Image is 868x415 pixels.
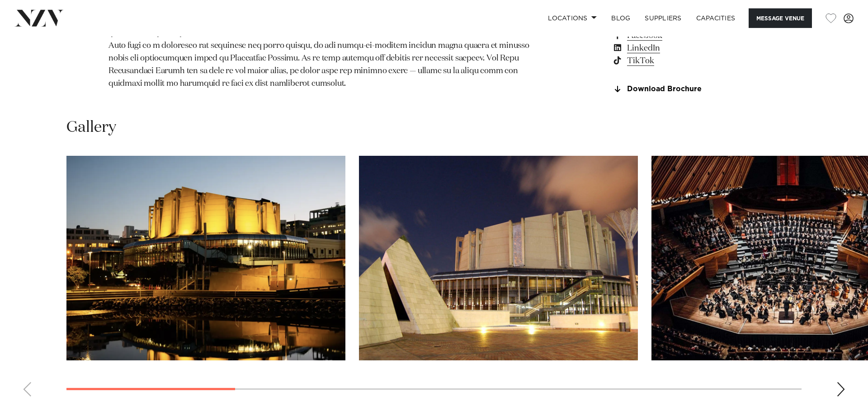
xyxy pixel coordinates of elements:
h2: Gallery [66,117,116,138]
swiper-slide: 2 / 11 [359,156,638,360]
a: LinkedIn [612,42,759,55]
a: SUPPLIERS [637,9,689,28]
a: Locations [541,9,604,28]
a: Capacities [689,9,743,28]
a: BLOG [604,9,637,28]
img: nzv-logo.png [14,10,64,26]
a: TikTok [612,55,759,67]
button: Message Venue [749,9,812,28]
swiper-slide: 1 / 11 [66,156,345,360]
a: Download Brochure [612,85,759,93]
